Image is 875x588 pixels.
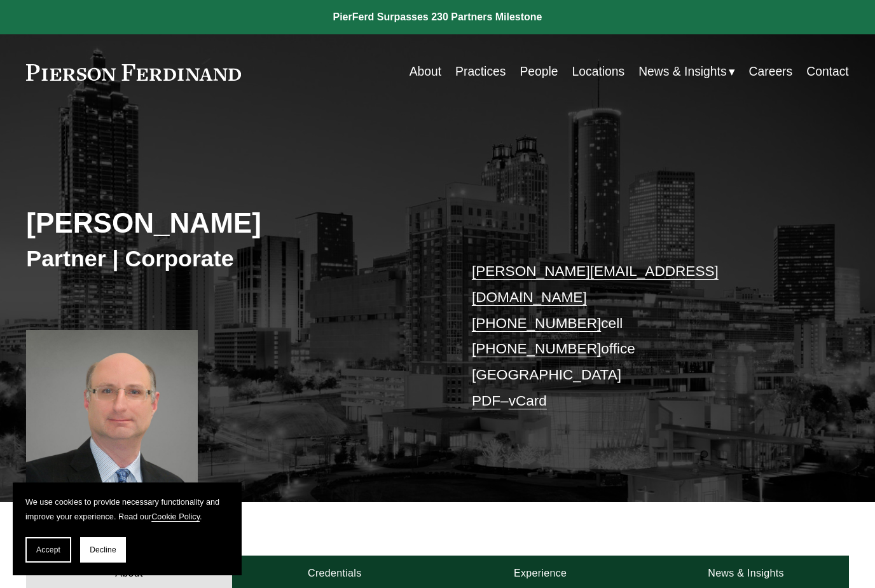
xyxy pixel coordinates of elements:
[520,60,558,85] a: People
[80,537,126,563] button: Decline
[36,545,60,554] span: Accept
[638,60,734,85] a: folder dropdown
[26,206,437,240] h2: [PERSON_NAME]
[25,495,229,524] p: We use cookies to provide necessary functionality and improve your experience. Read our .
[749,60,793,85] a: Careers
[151,512,200,521] a: Cookie Policy
[638,61,726,83] span: News & Insights
[472,259,815,414] p: cell office [GEOGRAPHIC_DATA] –
[90,545,116,554] span: Decline
[509,393,547,409] a: vCard
[572,60,625,85] a: Locations
[455,60,506,85] a: Practices
[806,60,849,85] a: Contact
[26,245,437,273] h3: Partner | Corporate
[472,315,601,331] a: [PHONE_NUMBER]
[472,263,719,305] a: [PERSON_NAME][EMAIL_ADDRESS][DOMAIN_NAME]
[472,341,601,357] a: [PHONE_NUMBER]
[410,60,441,85] a: About
[25,537,71,563] button: Accept
[13,482,242,575] section: Cookie banner
[472,393,500,409] a: PDF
